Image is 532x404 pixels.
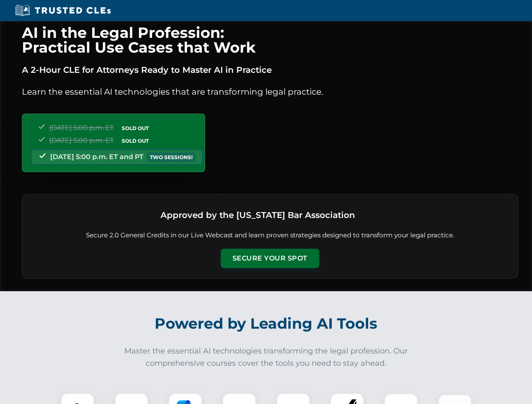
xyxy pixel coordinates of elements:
[32,231,508,240] p: Secure 2.0 General Credits in our Live Webcast and learn proven strategies designed to transform ...
[119,136,152,145] span: SOLD OUT
[119,124,152,133] span: SOLD OUT
[119,345,414,369] p: Master the essential AI technologies transforming the legal profession. Our comprehensive courses...
[22,63,518,77] p: A 2-Hour CLE for Attorneys Ready to Master AI in Practice
[22,25,518,55] h1: AI in the Legal Profession: Practical Use Cases that Work
[358,205,380,226] img: Logo
[49,124,114,132] span: [DATE] 5:00 p.m. ET
[160,207,355,223] h3: Approved by the [US_STATE] Bar Association
[49,136,114,144] span: [DATE] 5:00 p.m. ET
[33,309,500,338] h2: Powered by Leading AI Tools
[13,4,113,17] img: Trusted CLEs
[22,85,518,98] p: Learn the essential AI technologies that are transforming legal practice.
[221,249,319,268] button: Secure Your Spot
